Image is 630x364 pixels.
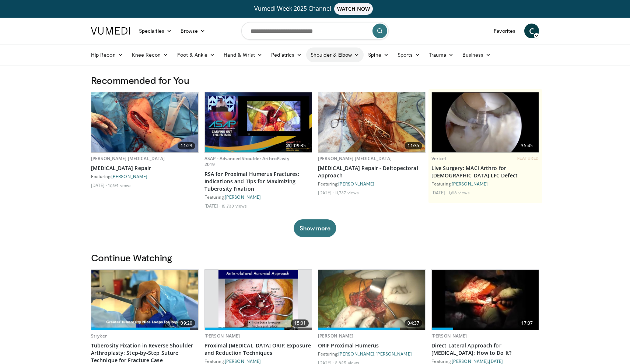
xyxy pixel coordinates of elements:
img: 701fee2b-82f5-4b42-8d1d-10b67bdf6172.620x360_q85_upscale.jpg [432,270,539,330]
span: 15:01 [291,319,309,327]
a: [PERSON_NAME] [338,351,374,356]
a: Direct Lateral Approach for [MEDICAL_DATA]: How to Do It? [431,342,539,357]
a: [MEDICAL_DATA] Repair [91,165,199,172]
div: Featuring: [91,173,199,179]
li: 1,618 views [448,190,470,195]
a: Specialties [134,24,176,38]
img: 942ab6a0-b2b1-454f-86f4-6c6fa0cc43bd.620x360_q85_upscale.jpg [91,92,198,152]
img: 53f6b3b0-db1e-40d0-a70b-6c1023c58e52.620x360_q85_upscale.jpg [205,92,312,152]
a: Vumedi Week 2025 ChannelWATCH NOW [92,3,538,15]
img: eb023345-1e2d-4374-a840-ddbc99f8c97c.620x360_q85_upscale.jpg [432,92,539,152]
a: Tuberosity Fixation in Reverse Shoulder Arthroplasty: Step-by-Step Suture Technique for Fracture ... [91,342,199,364]
a: Browse [176,24,210,38]
a: 11:23 [91,92,198,152]
a: [PERSON_NAME] [452,181,488,186]
input: Search topics, interventions [241,22,389,40]
a: 04:37 [318,270,425,330]
a: Stryker [91,333,107,339]
a: Spine [364,47,393,62]
a: Hand & Wrist [219,47,267,62]
span: 04:37 [405,319,422,327]
a: Shoulder & Elbow [306,47,364,62]
li: 17,674 views [108,182,132,188]
a: Hip Recon [87,47,127,62]
a: [PERSON_NAME] [111,174,147,179]
div: Featuring: [204,358,312,364]
div: Featuring: , [318,351,426,357]
span: FEATURED [517,156,539,161]
img: gardener_hum_1.png.620x360_q85_upscale.jpg [218,270,298,330]
h3: Continue Watching [91,252,539,264]
span: 17:07 [518,319,536,327]
li: [DATE] [204,203,220,209]
span: 35:45 [518,142,536,149]
li: 11,737 views [335,190,359,195]
span: 11:23 [178,142,195,149]
a: [PERSON_NAME] [225,194,261,199]
a: [PERSON_NAME] [375,351,412,356]
a: ASAP - Advanced Shoulder ArthroPlasty 2019 [204,155,289,167]
img: 5f0002a1-9436-4b80-9a5d-3af8087f73e7.620x360_q85_upscale.jpg [318,270,425,330]
img: 0f82aaa6-ebff-41f2-ae4a-9f36684ef98a.620x360_q85_upscale.jpg [91,270,198,330]
img: VuMedi Logo [91,27,130,35]
div: Featuring: [431,181,539,187]
a: 35:45 [432,92,539,152]
a: 15:01 [205,270,312,330]
div: Featuring: [204,194,312,200]
a: 09:20 [91,270,198,330]
a: [MEDICAL_DATA] Repair - Deltopectoral Approach [318,165,426,179]
a: [PERSON_NAME] [431,333,467,339]
div: Featuring: [318,181,426,187]
button: Show more [294,219,336,237]
a: 09:35 [205,92,312,152]
a: Knee Recon [127,47,173,62]
a: 11:35 [318,92,425,152]
a: RSA for Proximal Humerus Fractures: Indications and Tips for Maximizing Tuberosity Fixation [204,170,312,192]
a: Foot & Ankle [173,47,220,62]
span: WATCH NOW [334,3,373,15]
a: [PERSON_NAME] [225,358,261,364]
img: 14eb532a-29de-4700-9bed-a46ffd2ec262.620x360_q85_upscale.jpg [318,92,425,152]
a: ORIF Proximal Humerus [318,342,426,349]
a: Trauma [424,47,458,62]
li: [DATE] [318,190,334,195]
a: [PERSON_NAME] [452,358,488,364]
li: 15,730 views [221,203,247,209]
a: [PERSON_NAME] [204,333,240,339]
a: [PERSON_NAME] [318,333,354,339]
a: 17:07 [432,270,539,330]
a: Business [458,47,496,62]
li: [DATE] [91,182,107,188]
a: Favorites [489,24,520,38]
li: [DATE] [431,190,447,195]
a: Sports [393,47,425,62]
a: C [524,24,539,38]
a: [PERSON_NAME] [MEDICAL_DATA] [91,155,165,162]
span: 11:35 [405,142,422,149]
a: Vericel [431,155,446,162]
a: Pediatrics [267,47,306,62]
a: [PERSON_NAME] [MEDICAL_DATA] [318,155,392,162]
a: Live Surgery: MACI Arthro for [DEMOGRAPHIC_DATA] LFC Defect [431,165,539,179]
span: 09:35 [291,142,309,149]
a: [PERSON_NAME] [338,181,374,186]
span: 09:20 [178,319,195,327]
a: Proximal [MEDICAL_DATA] ORIF: Exposure and Reduction Techniques [204,342,312,357]
h3: Recommended for You [91,74,539,86]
